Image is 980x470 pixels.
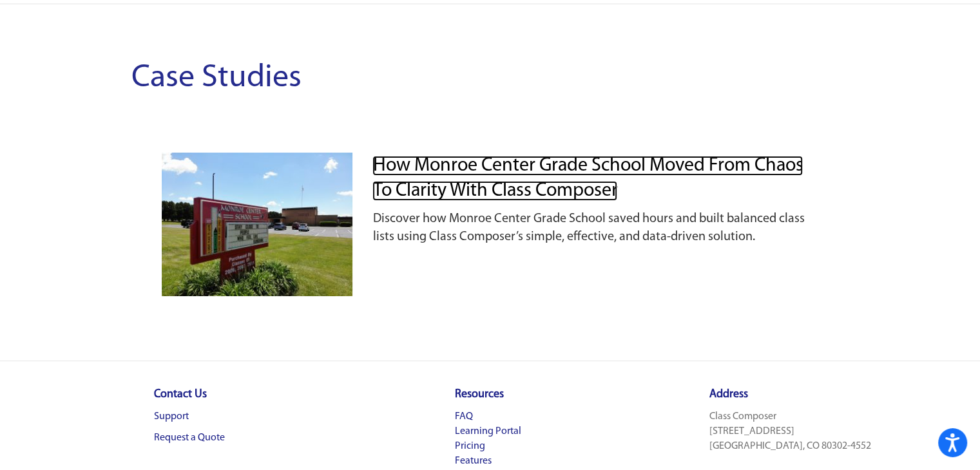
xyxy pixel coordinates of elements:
img: Monroe Center School [162,153,353,296]
h4: Address [709,387,871,403]
a: Support [154,411,189,422]
p: Discover how Monroe Center Grade School saved hours and built balanced class lists using Class Co... [372,210,818,246]
a: Request a Quote [154,433,225,443]
p: Class Composer [STREET_ADDRESS] [GEOGRAPHIC_DATA], CO 80302-4552 [709,409,871,455]
a: Learning Portal [454,426,521,437]
h4: Resources [454,387,525,403]
h4: Contact Us [154,387,225,403]
a: How Monroe Center Grade School Moved from Chaos to Clarity with Class Composer [372,156,803,201]
a: FAQ [454,411,472,422]
a: Pricing [454,441,485,451]
a: Features [454,456,491,466]
h1: Case Studies [131,56,849,101]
